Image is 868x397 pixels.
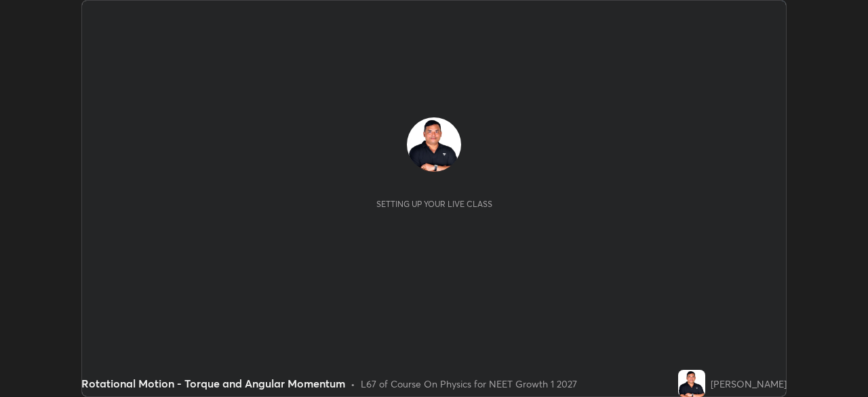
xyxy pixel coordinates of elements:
img: ec8d2956c2874bb4b81a1db82daee692.jpg [407,117,461,172]
img: ec8d2956c2874bb4b81a1db82daee692.jpg [678,370,705,397]
div: [PERSON_NAME] [711,377,787,391]
div: Rotational Motion - Torque and Angular Momentum [81,375,345,392]
div: • [351,377,355,391]
div: Setting up your live class [376,199,492,209]
div: L67 of Course On Physics for NEET Growth 1 2027 [361,377,577,391]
